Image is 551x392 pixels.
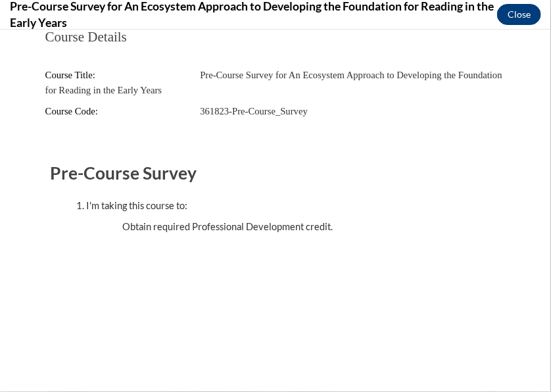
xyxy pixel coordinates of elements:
[497,4,541,25] button: Close
[45,76,98,87] span: Course Code:
[86,169,491,184] div: I'm taking this course to:
[200,76,308,87] span: 361823-Pre-Course_Survey
[45,40,502,66] span: Pre-Course Survey for An Ecosystem Approach to Developing the Foundation for Reading in the Early...
[96,190,481,205] ul: Obtain required Professional Development credit.
[50,132,501,156] h2: Pre-Course Survey
[45,40,95,51] span: Course Title:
